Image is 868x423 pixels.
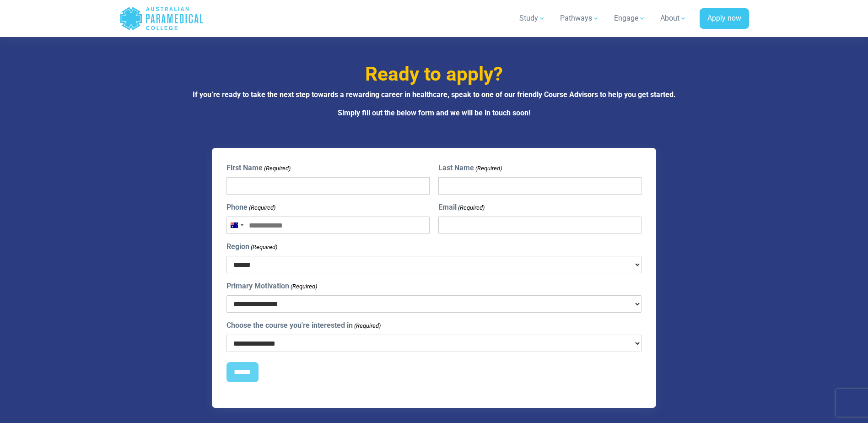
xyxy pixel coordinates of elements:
[248,203,276,212] span: (Required)
[514,5,551,31] a: Study
[474,164,502,173] span: (Required)
[226,320,381,331] label: Choose the course you're interested in
[438,163,502,174] label: Last Name
[167,63,702,86] h3: Ready to apply?
[226,202,275,213] label: Phone
[655,5,692,31] a: About
[338,108,530,117] strong: Simply fill out the below form and we will be in touch soon!
[555,5,605,31] a: Pathways
[226,241,277,252] label: Region
[119,4,204,33] a: Australian Paramedical College
[226,163,291,174] label: First Name
[290,282,318,291] span: (Required)
[609,5,651,31] a: Engage
[354,321,381,331] span: (Required)
[457,203,485,212] span: (Required)
[438,202,485,213] label: Email
[264,164,291,173] span: (Required)
[193,90,676,99] strong: If you’re ready to take the next step towards a rewarding career in healthcare, speak to one of o...
[227,217,246,233] button: Selected country
[250,243,278,252] span: (Required)
[226,281,317,292] label: Primary Motivation
[700,8,749,29] a: Apply now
